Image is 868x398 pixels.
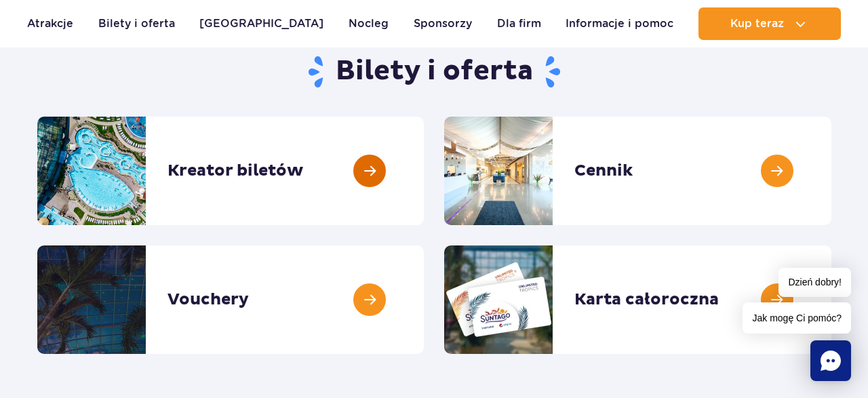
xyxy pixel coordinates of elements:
[566,7,673,40] a: Informacje i pomoc
[98,7,175,40] a: Bilety i oferta
[743,302,851,334] span: Jak mogę Ci pomóc?
[27,7,73,40] a: Atrakcje
[37,54,831,89] h1: Bilety i oferta
[698,7,841,40] button: Kup teraz
[414,7,472,40] a: Sponsorzy
[778,268,851,297] span: Dzień dobry!
[349,7,389,40] a: Nocleg
[497,7,541,40] a: Dla firm
[730,18,784,30] span: Kup teraz
[810,340,851,381] div: Chat
[199,7,323,40] a: [GEOGRAPHIC_DATA]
